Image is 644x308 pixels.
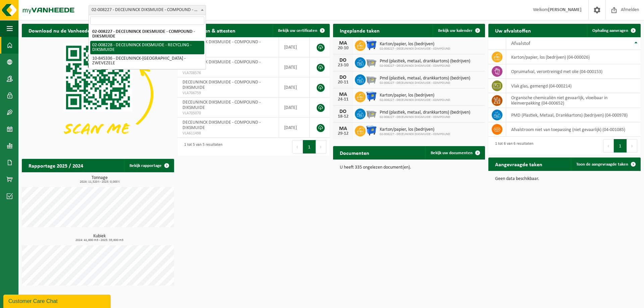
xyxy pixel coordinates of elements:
span: Pmd (plastiek, metaal, drankkartons) (bedrijven) [380,110,470,115]
td: karton/papier, los (bedrijven) (04-000026) [506,50,641,64]
div: DO [336,75,350,80]
a: Bekijk uw kalender [433,24,484,37]
img: WB-1100-HPE-BE-01 [366,125,377,136]
span: 02-008227 - DECEUNINCK DIKSMUIDE - COMPOUND [380,47,450,51]
td: [DATE] [279,77,310,98]
span: Bekijk uw documenten [431,151,473,155]
span: DECEUNINCK DIKSMUIDE - COMPOUND - DIKSMUIDE [182,120,261,130]
span: 2024: 41,600 m3 - 2025: 33,600 m3 [25,239,174,242]
span: VLA708574 [182,50,274,56]
td: afvalstroom niet van toepassing (niet gevaarlijk) (04-001085) [506,122,641,137]
h2: Aangevraagde taken [488,158,549,171]
img: WB-2500-GAL-GY-01 [366,73,377,85]
a: Ophaling aanvragen [587,24,640,37]
img: WB-2500-GAL-GY-01 [366,108,377,119]
h2: Download nu de Vanheede+ app! [22,24,111,37]
span: Pmd (plastiek, metaal, drankkartons) (bedrijven) [380,59,470,64]
img: WB-1100-HPE-BE-01 [366,39,377,51]
span: 02-008227 - DECEUNINCK DIKSMUIDE - COMPOUND - DIKSMUIDE [89,5,206,15]
p: U heeft 335 ongelezen document(en). [340,165,479,170]
h2: Rapportage 2025 / 2024 [22,159,90,172]
span: Karton/papier, los (bedrijven) [380,127,450,132]
div: 18-12 [336,114,350,119]
img: WB-1100-HPE-BE-01 [366,90,377,102]
h2: Certificaten & attesten [177,24,242,37]
span: VLA706759 [182,90,274,96]
a: Bekijk uw certificaten [273,24,329,37]
td: PMD (Plastiek, Metaal, Drankkartons) (bedrijven) (04-000978) [506,108,641,122]
h2: Uw afvalstoffen [488,24,538,37]
h2: Ingeplande taken [333,24,386,37]
div: 1 tot 6 van 6 resultaten [492,138,533,153]
span: Karton/papier, los (bedrijven) [380,93,450,98]
li: 10-845336 - DECEUNINCK-[GEOGRAPHIC_DATA] - ZWEVEZELE [90,54,204,68]
td: [DATE] [279,118,310,138]
span: Pmd (plastiek, metaal, drankkartons) (bedrijven) [380,76,470,81]
span: Ophaling aanvragen [592,28,628,33]
div: 29-12 [336,131,350,136]
span: 02-008227 - DECEUNINCK DIKSMUIDE - COMPOUND [380,64,470,68]
div: MA [336,126,350,131]
td: [DATE] [279,98,310,118]
iframe: chat widget [3,293,112,308]
button: Previous [292,140,303,153]
td: [DATE] [279,37,310,57]
span: VLA705070 [182,111,274,116]
strong: [PERSON_NAME] [548,7,582,12]
button: 1 [614,139,627,152]
div: 23-10 [336,63,350,68]
li: 02-008227 - DECEUNINCK DIKSMUIDE - COMPOUND - DIKSMUIDE [90,27,204,41]
img: Download de VHEPlus App [22,37,174,151]
td: [DATE] [279,57,310,77]
a: Bekijk uw documenten [425,146,484,160]
span: 02-008227 - DECEUNINCK DIKSMUIDE - COMPOUND [380,115,470,119]
h3: Tonnage [25,176,174,184]
span: VLA708576 [182,70,274,76]
button: Next [316,140,326,153]
div: MA [336,41,350,46]
button: Next [627,139,637,152]
span: 02-008227 - DECEUNINCK DIKSMUIDE - COMPOUND [380,98,450,102]
button: 1 [303,140,316,153]
div: DO [336,58,350,63]
li: 02-008228 - DECEUNINCK DIKSMUIDE - RECYCLING - DIKSMUIDE [90,41,204,54]
a: Toon de aangevraagde taken [571,158,640,171]
span: DECEUNINCK DIKSMUIDE - COMPOUND - DIKSMUIDE [182,100,261,110]
span: DECEUNINCK DIKSMUIDE - COMPOUND - DIKSMUIDE [182,60,261,70]
h3: Kubiek [25,234,174,242]
button: Previous [603,139,614,152]
span: 2024: 11,520 t - 2025: 0,000 t [25,180,174,184]
span: Karton/papier, los (bedrijven) [380,42,450,47]
td: vlak glas, gemengd (04-000214) [506,79,641,93]
div: 20-10 [336,46,350,51]
span: Bekijk uw certificaten [278,28,317,33]
img: WB-2500-GAL-GY-01 [366,56,377,68]
span: 02-008227 - DECEUNINCK DIKSMUIDE - COMPOUND [380,132,450,136]
div: DO [336,109,350,114]
p: Geen data beschikbaar. [495,177,634,181]
span: DECEUNINCK DIKSMUIDE - COMPOUND - DIKSMUIDE [182,80,261,90]
span: DECEUNINCK DIKSMUIDE - COMPOUND - DIKSMUIDE [182,40,261,50]
div: MA [336,92,350,97]
div: 20-11 [336,80,350,85]
div: 1 tot 5 van 5 resultaten [181,139,222,154]
td: organische chemicaliën niet gevaarlijk, vloeibaar in kleinverpakking (04-000652) [506,93,641,108]
div: 24-11 [336,97,350,102]
span: 02-008227 - DECEUNINCK DIKSMUIDE - COMPOUND [380,81,470,85]
span: VLA611498 [182,131,274,136]
span: Toon de aangevraagde taken [576,162,628,167]
span: 02-008227 - DECEUNINCK DIKSMUIDE - COMPOUND - DIKSMUIDE [89,5,206,15]
span: Afvalstof [511,41,530,46]
td: opruimafval, verontreinigd met olie (04-000153) [506,64,641,79]
h2: Documenten [333,146,376,159]
a: Bekijk rapportage [124,159,173,172]
span: Bekijk uw kalender [438,28,473,33]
